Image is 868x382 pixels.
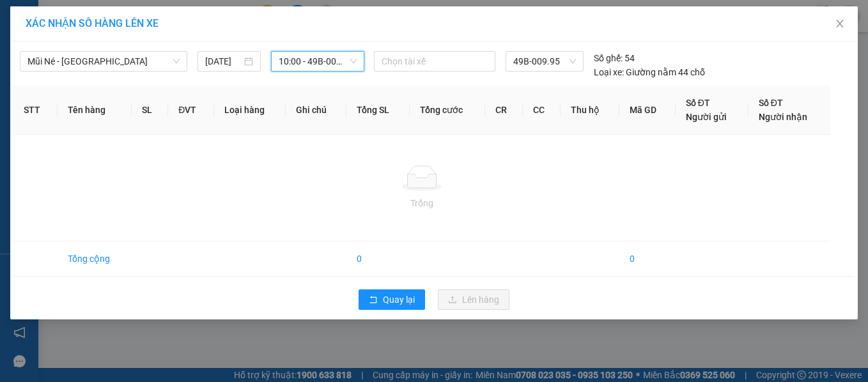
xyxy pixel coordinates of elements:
[822,6,858,42] button: Close
[122,11,153,24] span: Nhận:
[619,241,676,277] td: 0
[686,98,710,108] span: Số ĐT
[10,65,68,79] span: CƯỚC RỒI :
[619,86,676,135] th: Mã GD
[438,289,509,310] button: uploadLên hàng
[132,86,168,135] th: SL
[24,196,820,210] div: Trống
[122,11,252,40] div: [GEOGRAPHIC_DATA]
[759,98,783,108] span: Số ĐT
[214,86,286,135] th: Loại hàng
[279,52,357,71] span: 10:00 - 49B-009.95
[122,40,252,57] div: 0843336656
[26,17,159,29] span: XÁC NHẬN SỐ HÀNG LÊN XE
[359,289,425,310] button: rollbackQuay lại
[686,112,727,122] span: Người gửi
[523,86,561,135] th: CC
[13,86,58,135] th: STT
[58,241,132,277] td: Tổng cộng
[346,241,410,277] td: 0
[346,86,410,135] th: Tổng SL
[594,65,705,79] div: Giường nằm 44 chỗ
[58,86,132,135] th: Tên hàng
[561,86,619,135] th: Thu hộ
[513,52,576,71] span: 49B-009.95
[286,86,346,135] th: Ghi chú
[11,40,113,57] div: 0843336656
[835,19,845,29] span: close
[594,65,624,79] span: Loại xe:
[11,11,113,40] div: [PERSON_NAME]
[383,293,415,307] span: Quay lại
[485,86,523,135] th: CR
[594,51,635,65] div: 54
[168,86,213,135] th: ĐVT
[205,54,242,68] input: 14/08/2025
[410,86,485,135] th: Tổng cước
[759,112,807,122] span: Người nhận
[10,65,115,94] div: 150.000
[594,51,623,65] span: Số ghế:
[11,11,31,24] span: Gửi:
[369,295,378,305] span: rollback
[27,52,180,71] span: Mũi Né - Đà Lạt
